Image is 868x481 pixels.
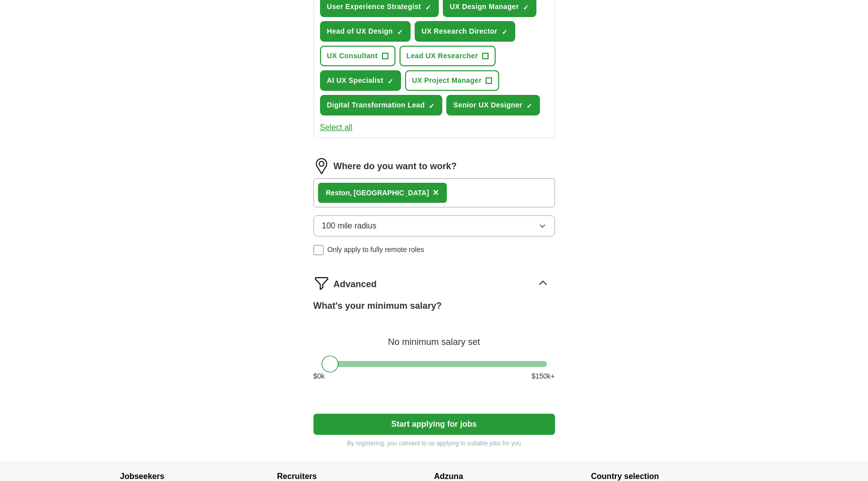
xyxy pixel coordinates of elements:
[313,245,324,255] input: Only apply to fully remote roles
[313,371,325,382] span: $ 0 k
[433,187,439,198] span: ×
[320,70,401,91] button: AI UX Specialist✓
[320,95,443,115] button: Digital Transformation Lead✓
[531,371,555,382] span: $ 150 k+
[326,188,429,198] div: , [GEOGRAPHIC_DATA]
[453,100,522,110] span: Senior UX Designer
[313,414,555,435] button: Start applying for jobs
[327,2,421,12] span: User Experience Strategist
[313,215,555,236] button: 100 mile radius
[397,28,403,36] span: ✓
[412,75,482,86] span: UX Project Manager
[523,4,529,12] span: ✓
[433,185,439,200] button: ×
[313,325,555,349] div: No minimum salary set
[327,100,425,110] span: Digital Transformation Lead
[327,51,378,61] span: UX Consultant
[526,102,532,110] span: ✓
[326,189,350,197] strong: Reston
[446,95,540,115] button: Senior UX Designer✓
[328,245,424,255] span: Only apply to fully remote roles
[320,122,353,134] button: Select all
[429,102,435,110] span: ✓
[322,220,377,232] span: 100 mile radius
[334,160,457,173] label: Where do you want to work?
[405,70,500,91] button: UX Project Manager
[407,51,478,61] span: Lead UX Researcher
[320,46,396,66] button: UX Consultant
[502,28,508,36] span: ✓
[313,439,555,448] p: By registering, you consent to us applying to suitable jobs for you
[425,4,431,12] span: ✓
[313,299,442,313] label: What's your minimum salary?
[415,21,515,42] button: UX Research Director✓
[422,26,498,37] span: UX Research Director
[327,75,383,86] span: AI UX Specialist
[334,278,377,291] span: Advanced
[320,21,411,42] button: Head of UX Design✓
[313,158,330,174] img: location.png
[450,2,519,12] span: UX Design Manager
[313,275,330,291] img: filter
[387,77,393,85] span: ✓
[327,26,393,37] span: Head of UX Design
[400,46,496,66] button: Lead UX Researcher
